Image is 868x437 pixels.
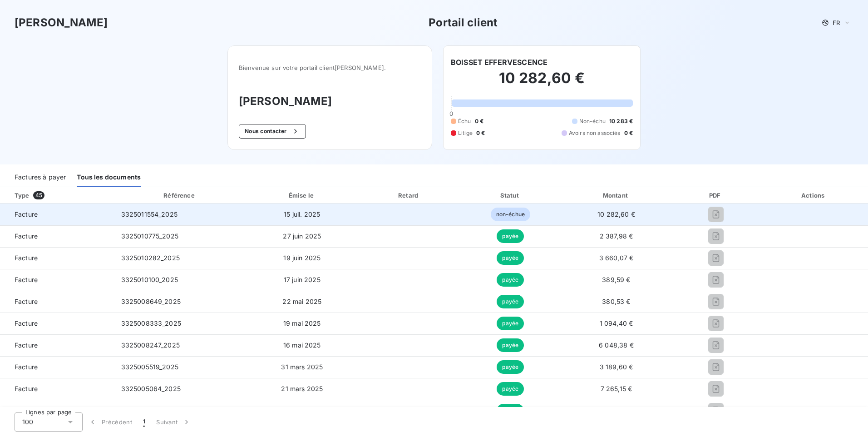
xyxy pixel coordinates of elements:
[497,251,524,265] span: payée
[239,93,421,109] h3: [PERSON_NAME]
[761,191,866,200] div: Actions
[83,412,138,432] button: Précédent
[458,129,473,137] span: Litige
[7,253,107,263] span: Facture
[600,319,633,327] span: 1 094,40 €
[284,210,320,218] span: 15 juil. 2025
[497,229,524,243] span: payée
[239,124,306,139] button: Nous contacter
[579,117,606,125] span: Non-échu
[7,210,107,219] span: Facture
[599,254,634,262] span: 3 660,07 €
[121,407,178,414] span: 3325001961_2025
[449,110,453,117] span: 0
[121,298,181,305] span: 3325008649_2025
[7,319,107,328] span: Facture
[121,276,178,283] span: 3325010100_2025
[458,117,471,125] span: Échu
[163,192,194,199] div: Référence
[833,19,840,26] span: FR
[121,232,178,240] span: 3325010775_2025
[248,191,356,200] div: Émise le
[609,117,633,125] span: 10 283 €
[497,295,524,308] span: payée
[360,191,459,200] div: Retard
[597,210,635,218] span: 10 282,60 €
[475,117,483,125] span: 0 €
[624,129,633,137] span: 0 €
[7,341,107,350] span: Facture
[451,57,547,68] h6: BOISSET EFFERVESCENCE
[283,319,321,327] span: 19 mai 2025
[491,208,530,221] span: non-échue
[429,15,498,31] h3: Portail client
[600,363,633,371] span: 3 189,60 €
[601,385,632,392] span: 7 265,15 €
[600,232,633,240] span: 2 387,98 €
[602,276,630,283] span: 389,59 €
[497,273,524,287] span: payée
[451,69,633,96] h2: 10 282,60 €
[138,412,151,432] button: 1
[143,417,145,427] span: 1
[569,129,621,137] span: Avoirs non associés
[22,417,33,427] span: 100
[497,360,524,374] span: payée
[151,412,197,432] button: Suivant
[7,363,107,372] span: Facture
[281,407,323,414] span: 30 janv. 2025
[476,129,485,137] span: 0 €
[7,384,107,393] span: Facture
[497,338,524,352] span: payée
[15,168,66,187] div: Factures à payer
[281,363,323,371] span: 31 mars 2025
[33,191,44,199] span: 45
[121,254,180,262] span: 3325010282_2025
[600,407,633,414] span: 3 213,00 €
[562,191,671,200] div: Montant
[599,341,634,349] span: 6 048,38 €
[121,341,180,349] span: 3325008247_2025
[7,406,107,415] span: Facture
[121,385,181,392] span: 3325005064_2025
[602,298,630,305] span: 380,53 €
[497,317,524,330] span: payée
[121,363,178,371] span: 3325005519_2025
[283,341,321,349] span: 16 mai 2025
[462,191,559,200] div: Statut
[15,15,108,31] h3: [PERSON_NAME]
[121,319,181,327] span: 3325008333_2025
[281,385,323,392] span: 21 mars 2025
[7,232,107,241] span: Facture
[497,382,524,396] span: payée
[674,191,758,200] div: PDF
[9,191,112,200] div: Type
[283,232,321,240] span: 27 juin 2025
[283,254,321,262] span: 19 juin 2025
[7,297,107,306] span: Facture
[77,168,141,187] div: Tous les documents
[497,404,524,417] span: payée
[7,275,107,284] span: Facture
[121,210,178,218] span: 3325011554_2025
[239,64,421,71] span: Bienvenue sur votre portail client [PERSON_NAME] .
[284,276,321,283] span: 17 juin 2025
[282,298,321,305] span: 22 mai 2025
